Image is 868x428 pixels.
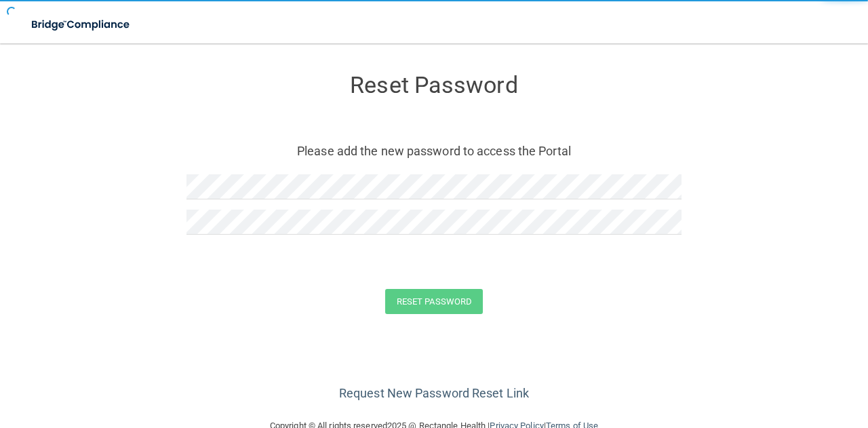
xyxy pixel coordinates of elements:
[20,11,142,39] img: bridge_compliance_login_screen.278c3ca4.svg
[186,73,682,98] h3: Reset Password
[339,386,529,400] a: Request New Password Reset Link
[385,289,483,314] button: Reset Password
[197,140,671,162] p: Please add the new password to access the Portal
